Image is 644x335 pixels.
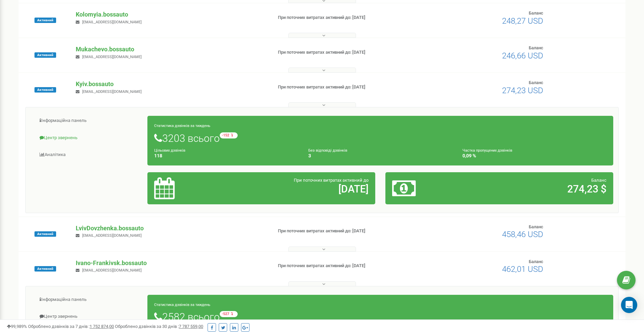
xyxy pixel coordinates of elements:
[591,178,606,183] span: Баланс
[31,112,148,129] a: Інформаційна панель
[529,10,543,16] span: Баланс
[529,259,543,264] span: Баланс
[90,324,114,329] u: 1 752 874,00
[34,87,56,93] span: Активний
[278,228,419,234] p: При поточних витратах активний до: [DATE]
[462,148,512,153] small: Частка пропущених дзвінків
[82,20,142,24] span: [EMAIL_ADDRESS][DOMAIN_NAME]
[529,45,543,50] span: Баланс
[154,132,606,144] h1: 3203 всього
[82,268,142,273] span: [EMAIL_ADDRESS][DOMAIN_NAME]
[278,49,419,56] p: При поточних витратах активний до: [DATE]
[34,231,56,237] span: Активний
[308,148,347,153] small: Без відповіді дзвінків
[229,183,368,195] h2: [DATE]
[502,86,543,95] span: 274,23 USD
[115,324,203,329] span: Оброблено дзвінків за 30 днів :
[7,324,27,329] span: 99,989%
[76,10,267,19] p: Kolomyia.bossauto
[278,263,419,269] p: При поточних витратах активний до: [DATE]
[154,148,185,153] small: Цільових дзвінків
[28,324,114,329] span: Оброблено дзвінків за 7 днів :
[278,84,419,91] p: При поточних витратах активний до: [DATE]
[502,16,543,26] span: 248,27 USD
[34,18,56,23] span: Активний
[82,89,142,94] span: [EMAIL_ADDRESS][DOMAIN_NAME]
[154,153,298,158] h4: 118
[31,308,148,325] a: Центр звернень
[502,264,543,274] span: 462,01 USD
[179,324,203,329] u: 7 787 559,00
[529,80,543,85] span: Баланс
[308,153,452,158] h4: 3
[34,266,56,272] span: Активний
[220,132,238,138] small: -152
[154,311,606,323] h1: 2582 всього
[82,233,142,238] span: [EMAIL_ADDRESS][DOMAIN_NAME]
[278,15,419,21] p: При поточних витратах активний до: [DATE]
[76,259,267,267] p: Ivano-Frankivsk.bossauto
[502,51,543,60] span: 246,66 USD
[467,183,606,195] h2: 274,23 $
[82,55,142,59] span: [EMAIL_ADDRESS][DOMAIN_NAME]
[621,297,637,313] div: Open Intercom Messenger
[34,52,56,58] span: Активний
[462,153,606,158] h4: 0,09 %
[31,130,148,146] a: Центр звернень
[154,124,210,128] small: Статистика дзвінків за тиждень
[31,147,148,163] a: Аналiтика
[76,45,267,54] p: Mukachevo.bossauto
[76,80,267,88] p: Kyiv.bossauto
[220,311,238,317] small: -527
[31,291,148,308] a: Інформаційна панель
[154,303,210,307] small: Статистика дзвінків за тиждень
[76,224,267,233] p: LvivDovzhenka.bossauto
[529,224,543,229] span: Баланс
[502,230,543,239] span: 458,46 USD
[294,178,368,183] span: При поточних витратах активний до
